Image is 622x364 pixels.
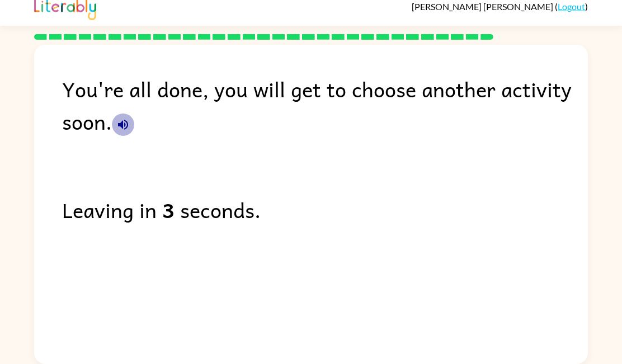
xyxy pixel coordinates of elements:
[162,193,175,226] b: 3
[62,193,588,226] div: Leaving in seconds.
[558,1,585,12] a: Logout
[412,1,588,12] div: ( )
[62,73,588,138] div: You're all done, you will get to choose another activity soon.
[412,1,555,12] span: [PERSON_NAME] [PERSON_NAME]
